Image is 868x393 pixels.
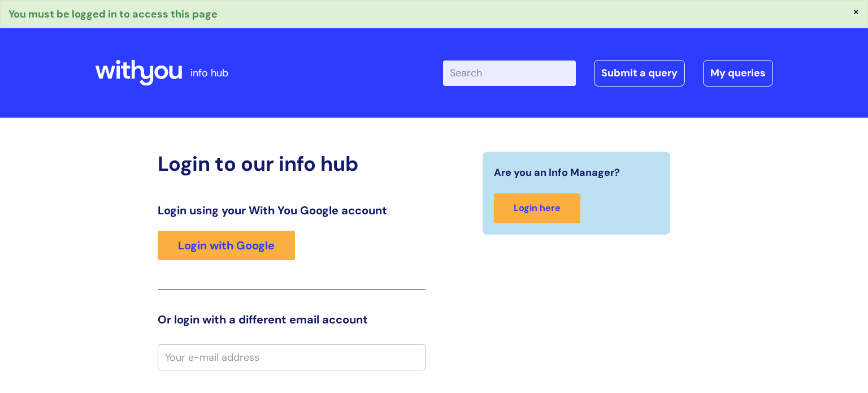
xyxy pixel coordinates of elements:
a: Login here [494,193,580,223]
input: Search [443,61,576,85]
input: Your e-mail address [158,344,426,370]
h3: Or login with a different email account [158,313,426,326]
a: Login with Google [158,231,295,260]
span: Are you an Info Manager? [494,163,620,182]
h2: Login to our info hub [158,152,426,176]
button: × [853,6,860,16]
h3: Login using your With You Google account [158,204,426,217]
a: My queries [703,60,773,86]
p: info hub [190,64,228,82]
a: Submit a query [594,60,685,86]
